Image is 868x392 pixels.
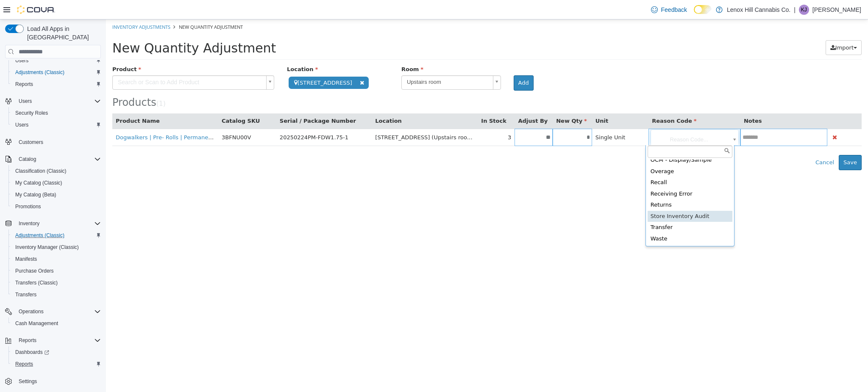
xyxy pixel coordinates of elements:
span: Reports [12,79,101,89]
span: Transfers (Classic) [15,279,58,286]
span: Cash Management [12,318,101,329]
button: Transfers [8,289,104,301]
button: Users [2,95,104,107]
span: My Catalog (Classic) [15,179,62,186]
span: Reports [15,361,33,367]
p: Lenox Hill Cannabis Co. [727,5,790,15]
a: Security Roles [12,108,51,118]
button: Adjustments (Classic) [8,229,104,241]
span: Dashboards [15,349,49,356]
button: Cash Management [8,317,104,329]
span: Load All Apps in [GEOGRAPHIC_DATA] [24,25,101,41]
div: Transfer [542,202,626,214]
button: Security Roles [8,107,104,119]
span: Dark Mode [694,14,694,14]
button: Operations [2,306,104,317]
span: Operations [15,306,101,317]
a: Dashboards [12,347,53,357]
span: Manifests [12,254,101,264]
div: Overage [542,146,626,158]
div: Kevin Jimenez [799,5,809,15]
button: Users [8,55,104,66]
button: Transfers (Classic) [8,277,104,289]
button: Reports [15,335,40,345]
span: Promotions [12,202,101,212]
div: Recall [542,157,626,169]
a: Feedback [648,1,690,18]
div: Receiving Error [542,169,626,180]
a: Transfers [12,290,40,300]
span: Transfers [15,291,36,298]
span: Classification (Classic) [15,168,67,174]
span: Promotions [15,203,41,210]
button: Manifests [8,253,104,265]
button: Reports [2,334,104,346]
a: Manifests [12,254,40,264]
button: Catalog [15,154,39,164]
button: Promotions [8,201,104,213]
span: Purchase Orders [15,268,54,274]
span: Reports [15,335,101,345]
span: My Catalog (Classic) [12,178,101,188]
button: Inventory [15,218,43,229]
span: Users [19,98,32,105]
span: Users [15,121,28,128]
span: Security Roles [12,108,101,118]
span: My Catalog (Beta) [15,191,56,198]
a: Adjustments (Classic) [12,230,68,240]
span: KJ [801,5,807,15]
a: Users [12,55,32,66]
span: Users [15,57,28,64]
button: Users [15,96,35,106]
div: OCM - Display/Sample [542,135,626,146]
span: Users [12,55,101,66]
div: Store Inventory Audit [542,191,626,203]
a: Purchase Orders [12,266,57,276]
a: Promotions [12,202,45,212]
div: Waste [542,214,626,225]
span: Transfers [12,290,101,300]
span: Users [15,96,101,106]
span: Inventory [19,220,39,227]
button: Operations [15,306,47,317]
a: Reports [12,79,36,89]
a: My Catalog (Classic) [12,178,66,188]
span: My Catalog (Beta) [12,190,101,200]
p: | [794,5,796,15]
button: Adjustments (Classic) [8,66,104,78]
a: Transfers (Classic) [12,278,61,288]
button: Users [8,119,104,131]
span: Manifests [15,256,37,262]
span: Dashboards [12,347,101,357]
button: Customers [2,136,104,148]
a: Settings [15,376,40,386]
a: Cash Management [12,318,61,329]
a: Adjustments (Classic) [12,67,68,77]
div: Returns [542,180,626,191]
span: Transfers (Classic) [12,278,101,288]
span: Catalog [15,154,101,164]
button: Settings [2,375,104,387]
p: [PERSON_NAME] [812,5,861,15]
span: Adjustments (Classic) [15,232,64,239]
button: My Catalog (Classic) [8,177,104,189]
button: Purchase Orders [8,265,104,277]
span: Customers [15,137,101,147]
span: Catalog [19,156,36,163]
span: Reports [19,337,36,344]
span: Adjustments (Classic) [12,230,101,240]
span: Adjustments (Classic) [12,67,101,77]
span: Classification (Classic) [12,166,101,176]
span: Inventory [15,218,101,229]
button: Inventory [2,218,104,229]
button: Inventory Manager (Classic) [8,241,104,253]
button: My Catalog (Beta) [8,189,104,201]
button: Classification (Classic) [8,165,104,177]
a: Customers [15,137,47,147]
span: Inventory Manager (Classic) [12,242,101,252]
span: Reports [12,359,101,369]
span: Purchase Orders [12,266,101,276]
a: Users [12,120,32,130]
span: Inventory Manager (Classic) [15,244,79,251]
a: Dashboards [8,346,104,358]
